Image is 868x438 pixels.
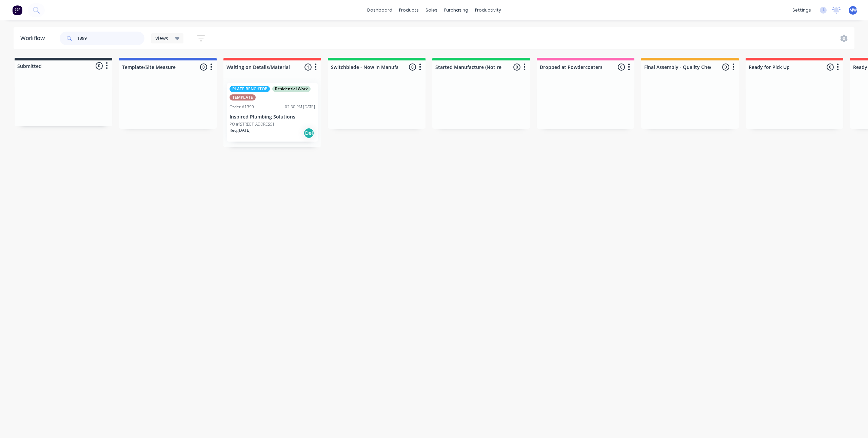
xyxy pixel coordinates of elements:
[789,5,814,15] div: settings
[77,32,144,45] input: Search for orders...
[422,5,441,15] div: sales
[364,5,396,15] a: dashboard
[227,83,318,142] div: PLATE BENCHTOPResidential WorkTEMPLATEOrder #139902:30 PM [DATE]Inspired Plumbing SolutionsPO #[S...
[285,104,315,110] div: 02:30 PM [DATE]
[472,5,505,15] div: productivity
[303,128,314,139] div: Del
[20,34,48,42] div: Workflow
[230,114,315,120] p: Inspired Plumbing Solutions
[230,121,274,127] p: PO #[STREET_ADDRESS]
[396,5,422,15] div: products
[230,94,256,101] div: TEMPLATE
[12,5,22,15] img: Factory
[441,5,472,15] div: purchasing
[230,86,270,92] div: PLATE BENCHTOP
[272,86,311,92] div: Residential Work
[155,35,168,42] span: Views
[230,127,251,133] p: Req. [DATE]
[849,7,857,13] span: MW
[230,104,254,110] div: Order #1399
